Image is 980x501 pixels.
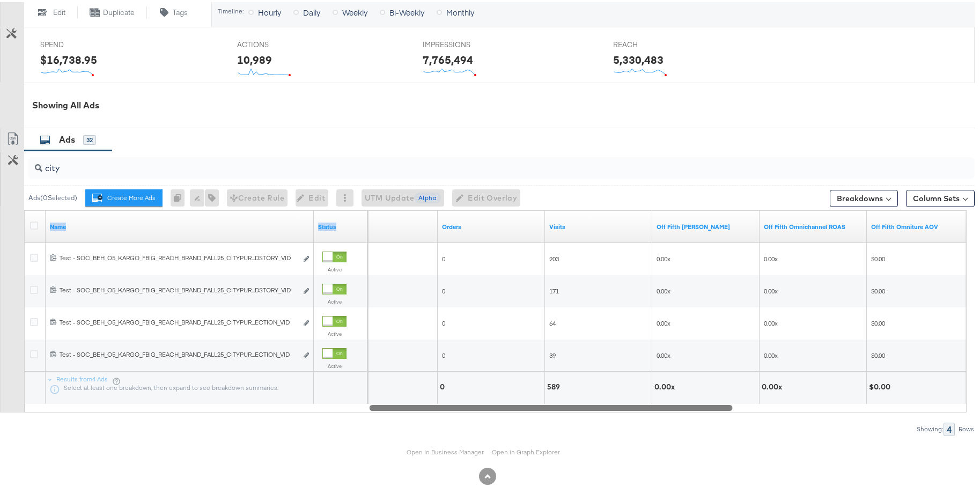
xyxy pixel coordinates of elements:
[657,220,755,229] a: 9/20 Update
[613,50,664,65] div: 5,330,483
[549,349,556,357] span: 39
[173,5,188,16] span: Tags
[871,253,885,261] span: $0.00
[237,50,272,65] div: 10,989
[53,5,65,16] span: Edit
[335,220,433,229] a: Omniture Revenue
[871,220,970,229] a: 9/20 Update
[446,5,474,16] span: Monthly
[103,5,135,16] span: Duplicate
[303,5,320,16] span: Daily
[492,446,560,454] a: Open in Graph Explorer
[657,253,670,261] span: 0.00x
[871,285,885,293] span: $0.00
[40,38,121,48] span: SPEND
[217,5,244,13] div: Timeline:
[85,187,163,204] button: Create More Ads
[77,4,147,17] button: Duplicate
[423,38,503,48] span: IMPRESSIONS
[60,316,297,325] div: Test - SOC_BEH_O5_KARGO_FBIG_REACH_BRAND_FALL25_CITYPUR...ECTION_VID
[657,317,670,325] span: 0.00x
[60,252,297,260] div: Test - SOC_BEH_O5_KARGO_FBIG_REACH_BRAND_FALL25_CITYPUR...DSTORY_VID
[871,349,885,357] span: $0.00
[423,50,473,65] div: 7,765,494
[830,188,898,205] button: Breakdowns
[944,421,955,434] div: 4
[549,317,556,325] span: 64
[318,220,363,229] a: Shows the current state of your Ad.
[322,264,347,271] label: Active
[171,187,190,204] div: 0
[916,423,944,431] div: Showing:
[28,191,77,201] div: Ads ( 0 Selected)
[322,296,347,303] label: Active
[60,284,297,292] div: Test - SOC_BEH_O5_KARGO_FBIG_REACH_BRAND_FALL25_CITYPUR...DSTORY_VID
[764,317,778,325] span: 0.00x
[764,349,778,357] span: 0.00x
[442,317,445,325] span: 0
[50,220,310,229] a: Ad Name.
[32,97,975,109] div: Showing All Ads
[342,5,367,16] span: Weekly
[237,38,318,48] span: ACTIONS
[442,349,445,357] span: 0
[764,220,863,229] a: 9/20 Update
[60,348,297,357] div: Test - SOC_BEH_O5_KARGO_FBIG_REACH_BRAND_FALL25_CITYPUR...ECTION_VID
[654,380,678,390] div: 0.00x
[322,328,347,335] label: Active
[40,50,97,65] div: $16,738.95
[549,253,559,261] span: 203
[764,253,778,261] span: 0.00x
[442,285,445,293] span: 0
[59,132,75,143] span: Ads
[764,285,778,293] span: 0.00x
[906,188,975,205] button: Column Sets
[83,133,96,143] div: 32
[613,38,694,48] span: REACH
[407,446,484,454] a: Open in Business Manager
[657,285,670,293] span: 0.00x
[442,220,541,229] a: Omniture Orders
[258,5,281,16] span: Hourly
[389,5,424,16] span: Bi-Weekly
[42,151,888,172] input: Search Ad Name, ID or Objective
[549,285,559,293] span: 171
[322,360,347,367] label: Active
[958,423,975,431] div: Rows
[547,380,563,390] div: 589
[440,380,448,390] div: 0
[657,349,670,357] span: 0.00x
[24,4,77,17] button: Edit
[762,380,785,390] div: 0.00x
[442,253,445,261] span: 0
[871,317,885,325] span: $0.00
[147,4,201,17] button: Tags
[549,220,648,229] a: Omniture Visits
[869,380,894,390] div: $0.00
